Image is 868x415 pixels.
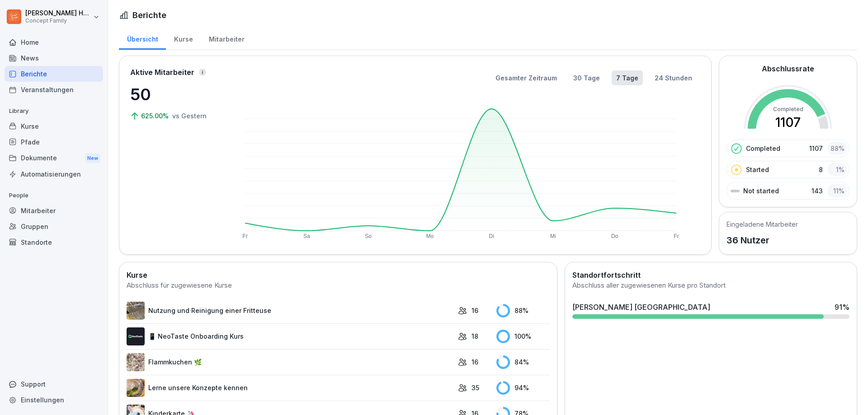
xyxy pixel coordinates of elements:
[835,302,849,312] div: 91 %
[746,144,780,153] p: Completed
[5,219,103,234] a: Gruppen
[472,383,479,392] p: 35
[811,186,823,196] p: 143
[612,70,643,85] button: 7 Tage
[472,331,478,341] p: 18
[119,27,166,50] a: Übersicht
[127,327,145,345] img: wogpw1ad3b6xttwx9rgsg3h8.png
[365,233,372,239] text: So
[5,118,103,134] a: Kurse
[5,392,103,408] a: Einstellungen
[726,219,798,229] h5: Eingeladene Mitarbeiter
[5,376,103,392] div: Support
[127,270,550,280] h2: Kurse
[141,111,170,121] p: 625.00%
[5,203,103,219] a: Mitarbeiter
[5,34,103,50] a: Home
[496,355,550,369] div: 84 %
[127,302,453,320] a: Nutzung und Reinigung einer Fritteuse
[5,104,103,118] p: Library
[25,18,91,24] p: Concept Family
[5,82,103,98] a: Veranstaltungen
[201,27,252,50] a: Mitarbeiter
[743,186,779,196] p: Not started
[569,298,853,322] a: [PERSON_NAME] [GEOGRAPHIC_DATA]91%
[5,50,103,66] a: News
[127,379,145,397] img: ssvnl9aim273pmzdbnjk7g2q.png
[127,353,453,371] a: Flammkuchen 🌿
[5,134,103,150] a: Pfade
[746,165,769,174] p: Started
[172,111,207,121] p: vs Gestern
[25,9,91,17] p: [PERSON_NAME] Huttarsch
[496,381,550,395] div: 94 %
[726,233,798,247] p: 36 Nutzer
[489,233,494,239] text: Di
[127,353,145,371] img: jb643umo8xb48cipqni77y3i.png
[5,188,103,203] p: People
[674,233,679,239] text: Fr
[85,153,100,163] div: New
[550,233,556,239] text: Mi
[166,27,201,50] a: Kurse
[127,379,453,397] a: Lerne unsere Konzepte kennen
[827,142,847,155] div: 88 %
[5,166,103,182] a: Automatisierungen
[130,82,221,107] p: 50
[127,302,145,320] img: b2msvuojt3s6egexuweix326.png
[572,270,849,280] h2: Standortfortschritt
[130,67,194,78] p: Aktive Mitarbeiter
[426,233,434,239] text: Mo
[5,234,103,250] a: Standorte
[650,70,697,85] button: 24 Stunden
[819,165,823,174] p: 8
[127,327,453,345] a: 📱 NeoTaste Onboarding Kurs
[572,302,710,312] div: [PERSON_NAME] [GEOGRAPHIC_DATA]
[491,70,561,85] button: Gesamter Zeitraum
[809,144,823,153] p: 1107
[572,280,849,291] div: Abschluss aller zugewiesenen Kurse pro Standort
[569,70,604,85] button: 30 Tage
[303,233,310,239] text: Sa
[472,306,478,315] p: 16
[496,304,550,317] div: 88 %
[127,280,550,291] div: Abschluss für zugewiesene Kurse
[132,9,166,21] h1: Berichte
[827,184,847,197] div: 11 %
[5,150,103,167] div: Dokumente
[496,330,550,343] div: 100 %
[762,63,814,74] h2: Abschlussrate
[5,150,103,167] a: DokumenteNew
[611,233,618,239] text: Do
[827,163,847,176] div: 1 %
[242,233,247,239] text: Fr
[472,357,478,367] p: 16
[5,66,103,82] a: Berichte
